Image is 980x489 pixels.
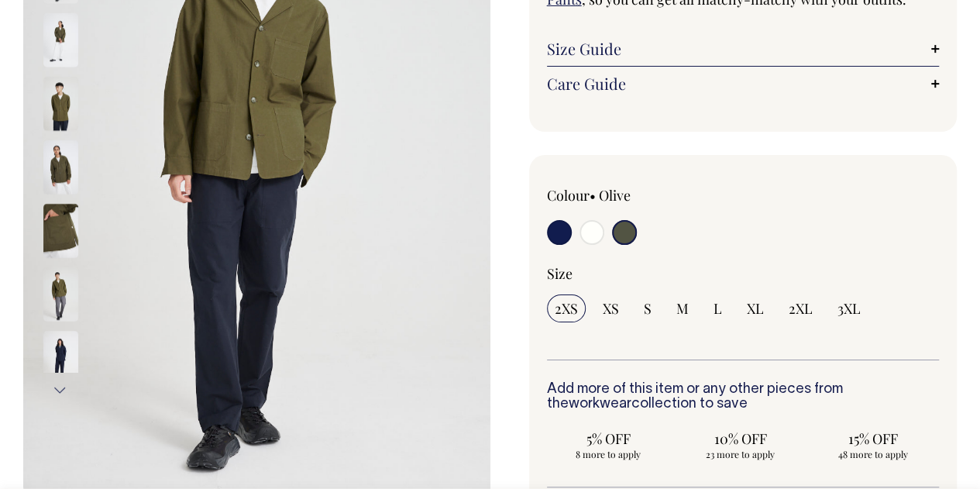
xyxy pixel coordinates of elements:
[644,299,652,318] span: S
[547,425,670,465] input: 5% OFF 8 more to apply
[547,294,586,322] input: 2XS
[676,299,689,318] span: M
[603,299,619,318] span: XS
[43,12,78,67] img: olive
[636,294,659,322] input: S
[830,294,868,322] input: 3XL
[547,264,940,283] div: Size
[789,299,813,318] span: 2XL
[739,294,772,322] input: XL
[819,429,927,448] span: 15% OFF
[819,448,927,460] span: 48 more to apply
[547,186,704,205] div: Colour
[547,74,940,93] a: Care Guide
[43,139,78,194] img: olive
[714,299,722,318] span: L
[555,429,662,448] span: 5% OFF
[43,267,78,321] img: olive
[43,330,78,384] img: dark-navy
[555,299,578,318] span: 2XS
[811,425,934,465] input: 15% OFF 48 more to apply
[837,299,861,318] span: 3XL
[599,186,631,205] label: Olive
[49,373,72,408] button: Next
[686,429,794,448] span: 10% OFF
[547,40,940,58] a: Size Guide
[555,448,662,460] span: 8 more to apply
[686,448,794,460] span: 23 more to apply
[569,398,631,411] a: workwear
[669,294,696,322] input: M
[706,294,730,322] input: L
[747,299,764,318] span: XL
[679,425,802,465] input: 10% OFF 23 more to apply
[43,203,78,257] img: olive
[781,294,820,322] input: 2XL
[595,294,627,322] input: XS
[590,186,596,205] span: •
[547,382,940,413] h6: Add more of this item or any other pieces from the collection to save
[43,76,78,130] img: olive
